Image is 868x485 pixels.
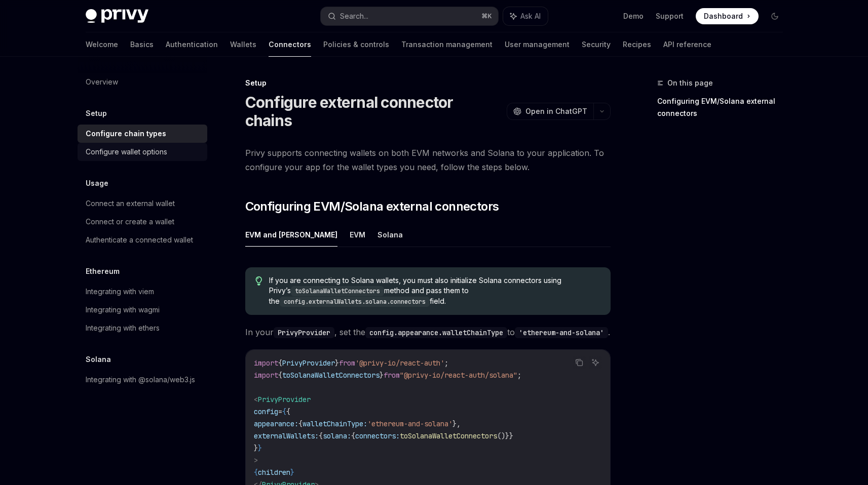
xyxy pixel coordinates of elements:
[86,107,107,119] h5: Setup
[78,125,207,143] a: Configure chain types
[282,371,380,380] span: toSolanaWalletConnectors
[497,431,513,440] span: ()}}
[515,327,608,338] code: 'ethereum-and-solana'
[286,407,290,416] span: {
[255,276,262,286] svg: Tip
[78,301,207,319] a: Integrating with wagmi
[254,395,258,404] span: <
[291,286,384,296] code: toSolanaWalletConnectors
[78,231,207,249] a: Authenticate a connected wallet
[86,32,118,57] a: Welcome
[254,456,258,465] span: >
[130,32,154,57] a: Basics
[278,371,282,380] span: {
[704,11,743,21] span: Dashboard
[355,431,400,440] span: connectors:
[400,371,517,380] span: "@privy-io/react-auth/solana"
[505,32,570,57] a: User management
[86,76,118,88] div: Overview
[86,177,108,189] h5: Usage
[254,468,258,477] span: {
[78,282,207,301] a: Integrating with viem
[254,371,278,380] span: import
[245,325,611,339] span: In your , set the to .
[452,419,461,428] span: },
[573,356,586,369] button: Copy the contents from the code block
[86,286,154,298] div: Integrating with viem
[400,431,497,440] span: toSolanaWalletConnectors
[258,395,311,404] span: PrivyProvider
[86,146,167,158] div: Configure wallet options
[623,32,651,57] a: Recipes
[303,419,367,428] span: walletChainType:
[401,32,493,57] a: Transaction management
[378,223,403,247] button: Solana
[323,431,351,440] span: solana:
[86,128,166,140] div: Configure chain types
[166,32,218,57] a: Authentication
[78,194,207,213] a: Connect an external wallet
[254,358,278,368] span: import
[86,265,120,277] h5: Ethereum
[319,431,323,440] span: {
[339,358,355,368] span: from
[657,93,791,122] a: Configuring EVM/Solana external connectors
[282,358,335,368] span: PrivyProvider
[245,93,503,130] h1: Configure external connector chains
[258,443,262,453] span: }
[78,371,207,389] a: Integrating with @solana/web3.js
[582,32,611,57] a: Security
[323,32,389,57] a: Policies & controls
[656,11,684,21] a: Support
[258,468,290,477] span: children
[78,143,207,161] a: Configure wallet options
[444,358,448,368] span: ;
[667,77,713,89] span: On this page
[351,431,355,440] span: {
[86,304,160,316] div: Integrating with wagmi
[86,353,111,366] h5: Solana
[663,32,711,57] a: API reference
[365,327,507,338] code: config.appearance.walletChainType
[269,32,311,57] a: Connectors
[525,106,587,116] span: Open in ChatGPT
[503,7,548,25] button: Ask AI
[245,223,337,247] button: EVM and [PERSON_NAME]
[278,407,282,416] span: =
[340,10,368,22] div: Search...
[380,371,384,380] span: }
[350,223,365,247] button: EVM
[278,358,282,368] span: {
[589,356,602,369] button: Ask AI
[245,78,611,88] div: Setup
[290,468,294,477] span: }
[269,275,600,307] span: If you are connecting to Solana wallets, you must also initialize Solana connectors using Privy’s...
[230,32,256,57] a: Wallets
[355,358,444,368] span: '@privy-io/react-auth'
[767,8,783,24] button: Toggle dark mode
[517,371,521,380] span: ;
[321,7,498,25] button: Search...⌘K
[507,103,593,120] button: Open in ChatGPT
[86,322,160,334] div: Integrating with ethers
[245,146,611,174] span: Privy supports connecting wallets on both EVM networks and Solana to your application. To configu...
[254,419,298,428] span: appearance:
[254,443,258,453] span: }
[335,358,339,368] span: }
[696,8,759,24] a: Dashboard
[86,197,175,210] div: Connect an external wallet
[78,73,207,91] a: Overview
[280,297,430,307] code: config.externalWallets.solana.connectors
[298,419,303,428] span: {
[274,327,334,338] code: PrivyProvider
[78,319,207,337] a: Integrating with ethers
[86,9,148,23] img: dark logo
[254,407,278,416] span: config
[78,213,207,231] a: Connect or create a wallet
[86,234,193,246] div: Authenticate a connected wallet
[384,371,400,380] span: from
[86,374,195,386] div: Integrating with @solana/web3.js
[367,419,452,428] span: 'ethereum-and-solana'
[254,431,319,440] span: externalWallets:
[245,198,499,215] span: Configuring EVM/Solana external connectors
